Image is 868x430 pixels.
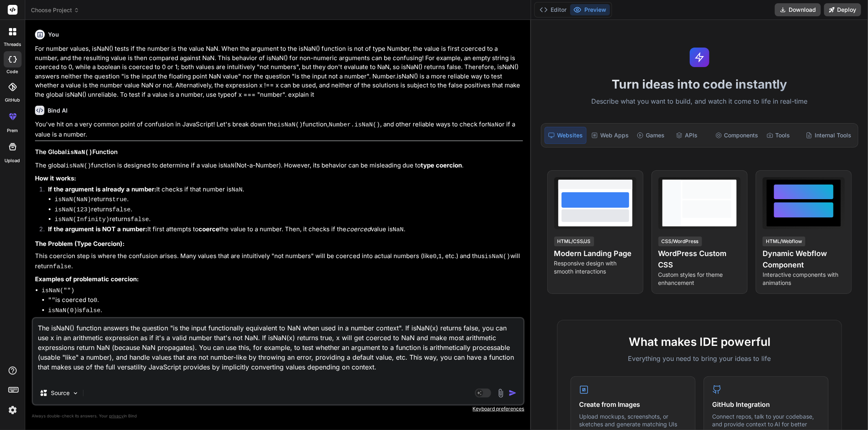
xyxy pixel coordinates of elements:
h4: Dynamic Webflow Component [763,248,845,271]
div: Internal Tools [802,127,855,144]
h4: Modern Landing Page [554,248,636,259]
strong: coerce [199,225,219,233]
div: Games [634,127,671,144]
div: Web Apps [588,127,632,144]
div: Websites [544,127,586,144]
div: CSS/WordPress [658,237,702,246]
code: false [53,263,71,270]
label: GitHub [5,97,20,104]
h4: GitHub Integration [712,400,820,409]
span: Choose Project [31,6,79,14]
h6: You [48,30,59,39]
textarea: The isNaN() function answers the question "is the input functionally equivalent to NaN when used ... [33,318,523,382]
p: Source [51,389,70,397]
p: Responsive design with smooth interactions [554,259,636,276]
code: NaN [232,187,243,193]
button: Preview [570,4,610,15]
p: Interactive components with animations [763,271,845,287]
code: Number.isNaN() [329,122,380,128]
button: Download [775,3,821,16]
button: Editor [536,4,570,15]
strong: How it works: [35,174,76,182]
code: isNaN() [67,149,92,156]
strong: If the argument is already a number: [48,185,156,193]
code: 1 [438,253,442,260]
img: settings [6,403,20,417]
strong: If the argument is NOT a number: [48,225,147,233]
code: 0 [94,297,97,304]
code: "" [48,297,55,304]
div: Components [712,127,762,144]
img: icon [509,389,517,397]
code: isNaN() [66,163,91,169]
li: is . [48,306,523,316]
code: isNaN("") [42,287,74,294]
p: Custom styles for theme enhancement [658,271,741,287]
div: Tools [763,127,801,144]
label: Upload [5,157,20,164]
code: true [112,196,127,203]
p: Everything you need to bring your ideas to life [571,354,829,363]
code: NaN [223,163,234,169]
code: NaN [393,226,404,233]
img: Pick Models [72,390,79,397]
code: false [131,216,149,223]
code: isNaN() [277,122,303,128]
li: It checks if that number is . [42,185,523,225]
code: 0 [433,253,437,260]
label: prem [7,127,18,134]
h4: Create from Images [579,400,687,409]
p: Describe what you want to build, and watch it come to life in real-time [536,96,863,107]
p: This coercion step is where the confusion arises. Many values that are intuitively "not numbers" ... [35,252,523,271]
div: APIs [673,127,710,144]
div: HTML/Webflow [763,237,805,246]
code: isNaN(Infinity) [55,216,109,223]
h3: The Global Function [35,148,523,158]
p: Keyboard preferences [32,406,525,412]
code: isNaN() [485,253,510,260]
p: Always double-check its answers. Your in Bind [32,412,525,420]
code: isNaN(NaN) [55,196,91,203]
code: false [112,206,131,213]
li: returns . [55,205,523,215]
strong: Examples of problematic coercion: [35,275,139,283]
span: privacy [109,413,124,418]
h6: Bind AI [48,106,68,115]
li: returns . [55,215,523,225]
label: threads [4,41,21,48]
li: is coerced to . [48,295,523,306]
li: returns . [55,195,523,205]
label: code [7,68,18,75]
code: NaN [488,122,498,128]
p: You've hit on a very common point of confusion in JavaScript! Let's break down the function, , an... [35,120,523,139]
em: coerced [346,225,371,233]
p: The global function is designed to determine if a value is (Not-a-Number). However, its behavior ... [35,161,523,171]
h1: Turn ideas into code instantly [536,77,863,91]
button: Deploy [824,3,861,16]
li: It first attempts to the value to a number. Then, it checks if the value is . [42,225,523,236]
h4: WordPress Custom CSS [658,248,741,271]
img: attachment [496,389,505,398]
code: isNaN(0) [48,307,77,314]
li: Result: (even though an empty string is not a number). [48,315,523,326]
strong: type coercion [421,161,462,169]
h2: What makes IDE powerful [571,333,829,350]
code: false [82,307,101,314]
div: HTML/CSS/JS [554,237,594,246]
p: For number values, isNaN() tests if the number is the value NaN. When the argument to the isNaN()... [35,44,523,99]
strong: The Problem (Type Coercion): [35,240,125,248]
code: isNaN(123) [55,206,91,213]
